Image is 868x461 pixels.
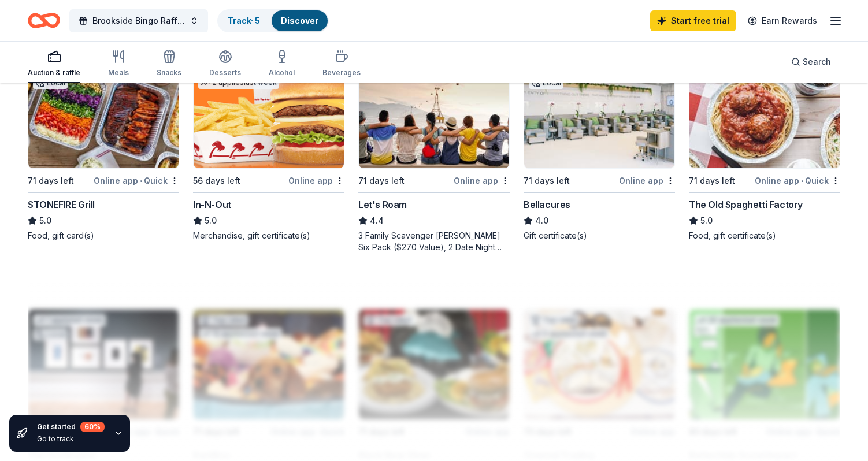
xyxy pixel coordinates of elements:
[535,214,548,228] span: 4.0
[358,198,407,211] div: Let's Roam
[37,422,105,432] div: Get started
[524,58,675,241] a: Image for Bellacures1 applylast weekLocal71 days leftOnline appBellacures4.0Gift certificate(s)
[209,68,241,77] div: Desserts
[28,198,95,211] div: STONEFIRE Grill
[228,16,260,25] a: Track· 5
[205,214,217,228] span: 5.0
[619,173,675,188] div: Online app
[755,173,840,188] div: Online app Quick
[269,45,295,83] button: Alcohol
[157,68,181,77] div: Snacks
[92,14,185,28] span: Brookside Bingo Raffle and Silent Auction
[269,68,295,77] div: Alcohol
[108,68,129,77] div: Meals
[39,214,51,228] span: 5.0
[524,230,675,241] div: Gift certificate(s)
[193,174,240,188] div: 56 days left
[322,45,361,83] button: Beverages
[193,58,344,241] a: Image for In-N-OutTop rated2 applieslast week56 days leftOnline appIn-N-Out5.0Merchandise, gift c...
[524,198,570,211] div: Bellacures
[28,7,60,34] a: Home
[194,58,344,168] img: Image for In-N-Out
[37,434,105,444] div: Go to track
[689,198,803,211] div: The Old Spaghetti Factory
[650,10,736,31] a: Start free trial
[94,173,179,188] div: Online app Quick
[80,422,105,432] div: 60 %
[741,10,824,31] a: Earn Rewards
[288,173,344,188] div: Online app
[454,173,510,188] div: Online app
[322,68,361,77] div: Beverages
[359,58,509,168] img: Image for Let's Roam
[193,230,344,241] div: Merchandise, gift certificate(s)
[209,45,241,83] button: Desserts
[28,58,179,168] img: Image for STONEFIRE Grill
[193,198,231,211] div: In-N-Out
[28,68,80,77] div: Auction & raffle
[689,58,840,168] img: Image for The Old Spaghetti Factory
[782,50,840,73] button: Search
[140,176,142,185] span: •
[358,230,510,253] div: 3 Family Scavenger [PERSON_NAME] Six Pack ($270 Value), 2 Date Night Scavenger [PERSON_NAME] Two ...
[217,9,329,32] button: Track· 5Discover
[700,214,713,228] span: 5.0
[28,174,74,188] div: 71 days left
[358,58,510,253] a: Image for Let's Roam1 applylast week71 days leftOnline appLet's Roam4.43 Family Scavenger [PERSON...
[689,174,735,188] div: 71 days left
[803,55,831,69] span: Search
[28,58,179,241] a: Image for STONEFIRE Grill1 applylast weekLocal71 days leftOnline app•QuickSTONEFIRE Grill5.0Food,...
[689,58,840,241] a: Image for The Old Spaghetti Factory5 applieslast week71 days leftOnline app•QuickThe Old Spaghett...
[281,16,318,25] a: Discover
[358,174,405,188] div: 71 days left
[370,214,384,228] span: 4.4
[801,176,803,185] span: •
[108,45,129,83] button: Meals
[69,9,208,32] button: Brookside Bingo Raffle and Silent Auction
[689,230,840,241] div: Food, gift certificate(s)
[157,45,181,83] button: Snacks
[28,230,179,241] div: Food, gift card(s)
[524,174,570,188] div: 71 days left
[524,58,674,168] img: Image for Bellacures
[28,45,80,83] button: Auction & raffle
